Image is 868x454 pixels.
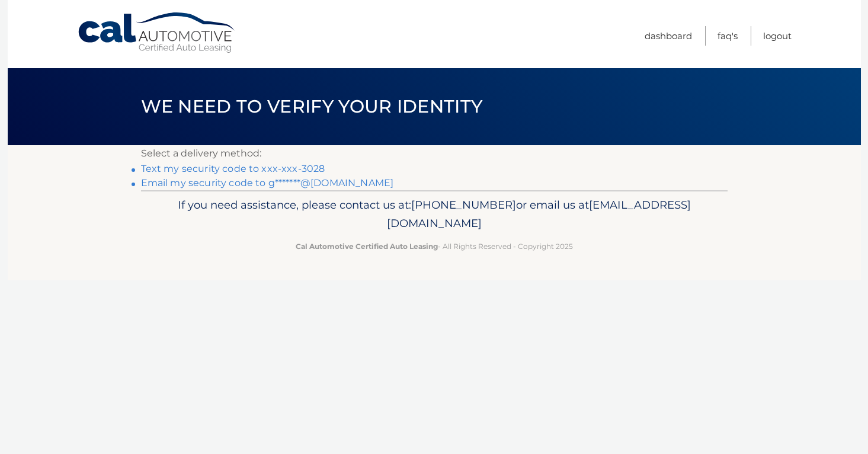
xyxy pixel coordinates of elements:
[141,145,728,162] p: Select a delivery method:
[763,26,792,46] a: Logout
[296,242,438,251] strong: Cal Automotive Certified Auto Leasing
[149,240,720,252] p: - All Rights Reserved - Copyright 2025
[411,198,516,212] span: [PHONE_NUMBER]
[718,26,738,46] a: FAQ's
[645,26,692,46] a: Dashboard
[149,196,720,234] p: If you need assistance, please contact us at: or email us at
[77,12,237,54] a: Cal Automotive
[141,95,483,117] span: We need to verify your identity
[141,177,394,188] a: Email my security code to g*******@[DOMAIN_NAME]
[141,163,325,174] a: Text my security code to xxx-xxx-3028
